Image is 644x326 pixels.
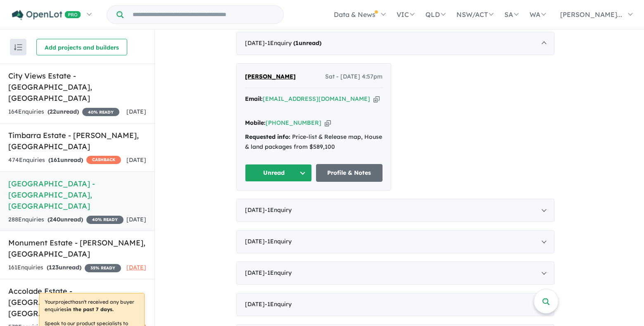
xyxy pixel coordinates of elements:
[47,264,81,271] strong: ( unread)
[236,262,554,285] div: [DATE]
[245,72,296,82] a: [PERSON_NAME]
[8,107,119,117] div: 164 Enquir ies
[48,108,79,115] strong: ( unread)
[67,306,114,312] b: in the past 7 days.
[85,264,121,272] span: 35 % READY
[126,156,146,164] span: [DATE]
[8,286,146,319] h5: Accolade Estate - [GEOGRAPHIC_DATA] , [GEOGRAPHIC_DATA]
[325,119,331,127] button: Copy
[295,39,299,47] span: 1
[36,39,127,55] button: Add projects and builders
[265,206,292,214] span: - 1 Enquir y
[8,237,146,259] h5: Monument Estate - [PERSON_NAME] , [GEOGRAPHIC_DATA]
[50,216,60,223] span: 240
[126,108,146,115] span: [DATE]
[236,199,554,222] div: [DATE]
[236,230,554,253] div: [DATE]
[560,10,622,19] span: [PERSON_NAME]...
[86,156,121,164] span: CASHBACK
[8,178,146,212] h5: [GEOGRAPHIC_DATA] - [GEOGRAPHIC_DATA] , [GEOGRAPHIC_DATA]
[245,95,263,102] strong: Email:
[266,119,321,126] a: [PHONE_NUMBER]
[265,39,321,47] span: - 1 Enquir y
[14,44,22,50] img: sort.svg
[8,215,124,225] div: 288 Enquir ies
[49,264,59,271] span: 123
[325,72,383,82] span: Sat - [DATE] 4:57pm
[265,300,292,308] span: - 1 Enquir y
[48,156,83,164] strong: ( unread)
[12,10,81,20] img: Openlot PRO Logo White
[263,95,370,102] a: [EMAIL_ADDRESS][DOMAIN_NAME]
[82,108,119,116] span: 40 % READY
[265,269,292,276] span: - 1 Enquir y
[8,263,121,273] div: 161 Enquir ies
[126,264,146,271] span: [DATE]
[236,32,554,55] div: [DATE]
[126,216,146,223] span: [DATE]
[86,216,124,224] span: 40 % READY
[245,132,383,152] div: Price-list & Release map, House & land packages from $589,100
[245,119,266,126] strong: Mobile:
[316,164,383,182] a: Profile & Notes
[125,6,282,24] input: Try estate name, suburb, builder or developer
[236,293,554,316] div: [DATE]
[45,298,139,313] p: Your project hasn't received any buyer enquiries
[245,133,290,140] strong: Requested info:
[373,95,380,103] button: Copy
[8,130,146,152] h5: Timbarra Estate - [PERSON_NAME] , [GEOGRAPHIC_DATA]
[8,155,121,165] div: 474 Enquir ies
[245,164,312,182] button: Unread
[245,73,296,80] span: [PERSON_NAME]
[8,70,146,104] h5: City Views Estate - [GEOGRAPHIC_DATA] , [GEOGRAPHIC_DATA]
[50,108,56,115] span: 22
[293,39,321,47] strong: ( unread)
[50,156,60,164] span: 161
[265,238,292,245] span: - 1 Enquir y
[48,216,83,223] strong: ( unread)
